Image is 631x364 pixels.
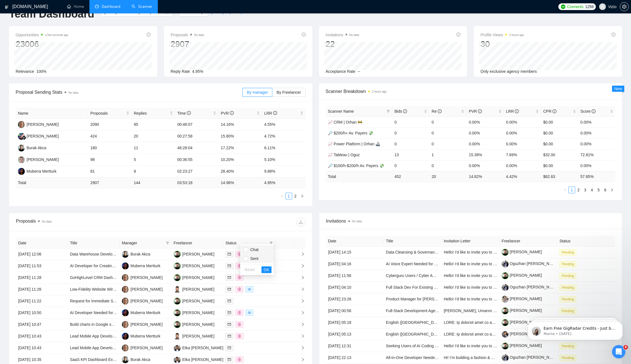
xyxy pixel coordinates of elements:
[567,4,584,10] span: Connects:
[174,322,215,326] a: OG[PERSON_NAME]
[506,109,519,114] span: LRR
[122,345,163,350] a: SK[PERSON_NAME]
[264,111,277,115] span: LRR
[502,354,509,361] img: c15QXSkTbf_nDUAgF2qRKoc9GqDTrm_ONu9nmeYNN62MsHvhNmVjYFMQx5sUhfyAvI
[166,241,169,245] span: filter
[88,131,132,142] td: 424
[301,194,304,198] span: right
[16,39,68,49] div: 23006
[582,187,588,193] a: 3
[614,86,622,91] span: New
[70,264,153,268] a: AI Developer for Creating Personalized Chatbot
[175,131,219,142] td: 00:27:58
[302,33,306,37] span: info-circle
[27,121,59,127] div: [PERSON_NAME]
[386,332,539,336] a: English ([GEOGRAPHIC_DATA]) Voice Actors Needed for Fictional Character Recording
[228,299,231,303] span: mail
[585,4,594,10] span: 1259
[88,154,132,166] td: 98
[392,138,429,149] td: 0
[147,33,151,37] span: info-circle
[122,298,163,303] a: SK[PERSON_NAME]
[620,4,628,9] span: setting
[122,333,129,340] img: MM
[228,276,231,279] span: mail
[122,252,150,256] a: BABurak Akca
[182,321,215,327] div: [PERSON_NAME]
[480,69,537,74] span: Only exclusive agency members
[18,122,59,126] a: SK[PERSON_NAME]
[130,333,160,339] div: Muberra Mertturk
[386,262,484,266] a: AI Voice Expert Needed for Voice AI Agent Management
[132,108,175,119] th: Replies
[504,149,541,160] td: 7.69%
[174,262,181,269] img: OG
[429,149,466,160] td: 1
[182,345,223,351] div: Etka [PERSON_NAME]
[70,287,164,291] a: Low-Fidelity Website Wireframes for B2B AI Company
[122,309,129,316] img: MM
[90,110,125,116] span: Proposals
[504,117,541,127] td: 0.00%
[392,117,429,127] td: 0
[326,39,359,49] div: 22
[559,296,576,302] span: Pending
[132,119,175,131] td: 95
[16,108,88,119] th: Name
[175,142,219,154] td: 46:28:04
[122,275,163,279] a: SK[PERSON_NAME]
[18,145,46,150] a: BABurak Akca
[171,69,190,74] span: Reply Rate
[174,286,181,293] img: MC
[122,298,129,305] img: SK
[326,88,616,95] span: Scanner Breakdown
[386,308,544,313] a: Full-Stack Development Agency with AI/ML Expertise Needed for Innovative SaaS Platform
[349,33,359,37] span: No data
[502,343,542,348] a: [PERSON_NAME]
[386,273,536,278] a: Cyberguru Users / Cyber Awareness Leaders in [GEOGRAPHIC_DATA] – Paid Survey
[218,142,262,154] td: 17.22%
[480,39,524,49] div: 30
[559,250,578,254] a: Pending
[429,117,466,127] td: 0
[578,149,615,160] td: 72.81%
[386,285,448,290] a: Full Stack Dev For Existing Website
[16,32,68,38] span: Opportunities
[502,296,542,301] a: [PERSON_NAME]
[130,321,163,327] div: [PERSON_NAME]
[502,250,542,254] a: [PERSON_NAME]
[132,10,136,14] span: to
[68,91,78,94] span: No data
[519,310,631,349] iframe: Intercom notifications message
[568,187,575,193] li: 1
[328,109,354,114] span: Scanner Name
[296,218,305,226] button: download
[610,188,614,192] span: right
[70,299,194,303] a: Request for Immediate Support – Elasticsearch Alerting Implementation
[174,263,215,268] a: OG[PERSON_NAME]
[509,33,524,37] time: 2 hours ago
[403,109,407,113] span: info-circle
[326,32,359,38] span: Invitations
[174,275,215,279] a: OG[PERSON_NAME]
[262,119,306,131] td: 4.55%
[429,138,466,149] td: 0
[174,334,215,338] a: MC[PERSON_NAME]
[286,193,292,199] a: 1
[466,149,504,160] td: 15.38%
[502,307,509,314] img: c1ntb8EfcD4fRDMbFL2Ids_X2UMrq9QxXvC47xuukCApDWBZibKjrGYSBPBEYnsGNA
[22,136,26,140] img: gigradar-bm.png
[16,89,242,96] span: Proposal Sending Stats
[394,109,407,114] span: Bids
[221,111,234,115] span: PVR
[102,4,120,9] span: Dashboard
[174,333,181,340] img: MC
[502,355,559,360] a: Oguzhan [PERSON_NAME]
[561,4,565,9] img: upwork-logo.png
[466,138,504,149] td: 0.00%
[268,239,274,247] span: filter
[563,188,567,192] span: left
[328,120,363,124] a: 📈 CRM | Orhan 🚧
[175,119,219,131] td: 00:46:07
[559,249,576,255] span: Pending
